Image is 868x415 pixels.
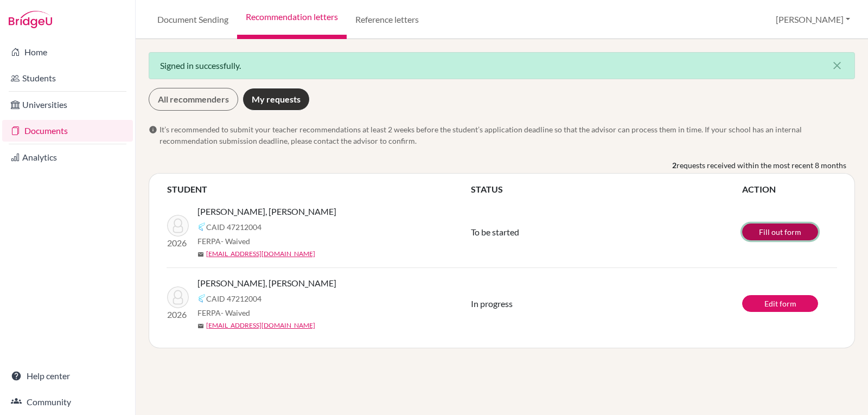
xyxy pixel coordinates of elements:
[197,294,206,303] img: Common App logo
[742,224,818,240] a: Fill out form
[167,237,189,250] p: 2026
[149,88,238,111] a: All recommenders
[167,308,189,321] p: 2026
[2,146,133,168] a: Analytics
[206,221,261,233] span: CAID 47212004
[742,182,837,196] th: ACTION
[159,124,855,146] span: It’s recommended to submit your teacher recommendations at least 2 weeks before the student’s app...
[149,125,157,134] span: info
[206,321,315,330] a: [EMAIL_ADDRESS][DOMAIN_NAME]
[167,215,189,237] img: Shin, Dong Joo
[471,298,513,309] span: In progress
[197,205,336,218] span: [PERSON_NAME], [PERSON_NAME]
[470,182,742,196] th: STATUS
[831,59,844,72] i: close
[9,11,52,28] img: Bridge-U
[771,9,855,30] button: [PERSON_NAME]
[221,308,250,317] span: - Waived
[2,365,133,387] a: Help center
[2,94,133,116] a: Universities
[2,391,133,413] a: Community
[167,286,189,308] img: Shin, Dong Joo
[820,53,854,79] button: Close
[672,159,676,171] b: 2
[676,159,846,171] span: requests received within the most recent 8 months
[742,295,818,312] a: Edit form
[197,235,250,247] span: FERPA
[471,227,519,237] span: To be started
[197,277,336,290] span: [PERSON_NAME], [PERSON_NAME]
[242,88,310,111] a: My requests
[221,237,250,246] span: - Waived
[149,52,855,79] div: Signed in successfully.
[197,251,204,258] span: mail
[2,41,133,63] a: Home
[2,67,133,89] a: Students
[206,293,261,304] span: CAID 47212004
[206,249,315,259] a: [EMAIL_ADDRESS][DOMAIN_NAME]
[197,222,206,231] img: Common App logo
[167,182,470,196] th: STUDENT
[2,120,133,142] a: Documents
[197,307,250,318] span: FERPA
[197,323,204,329] span: mail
